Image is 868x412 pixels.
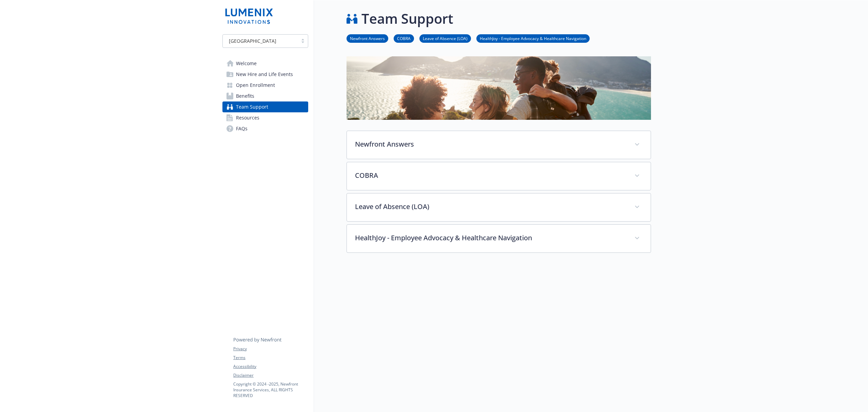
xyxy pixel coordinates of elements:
[233,381,308,398] p: Copyright © 2024 - 2025 , Newfront Insurance Services, ALL RIGHTS RESERVED
[355,233,626,243] p: HealthJoy - Employee Advocacy & Healthcare Navigation
[347,225,651,252] div: HealthJoy - Employee Advocacy & Healthcare Navigation
[236,91,254,101] span: Benefits
[222,58,308,69] a: Welcome
[236,80,275,91] span: Open Enrollment
[347,56,651,120] img: team support page banner
[222,123,308,134] a: FAQs
[229,37,276,44] span: [GEOGRAPHIC_DATA]
[347,162,651,190] div: COBRA
[476,35,590,41] a: HealthJoy - Employee Advocacy & Healthcare Navigation
[236,58,257,69] span: Welcome
[236,101,268,112] span: Team Support
[222,69,308,80] a: New Hire and Life Events
[222,91,308,101] a: Benefits
[236,69,293,80] span: New Hire and Life Events
[233,346,308,352] a: Privacy
[236,112,259,123] span: Resources
[347,131,651,159] div: Newfront Answers
[355,139,626,149] p: Newfront Answers
[394,35,414,41] a: COBRA
[347,35,388,41] a: Newfront Answers
[222,80,308,91] a: Open Enrollment
[361,8,453,29] h1: Team Support
[355,170,626,181] p: COBRA
[419,35,471,41] a: Leave of Absence (LOA)
[233,372,308,378] a: Disclaimer
[222,101,308,112] a: Team Support
[236,123,248,134] span: FAQs
[355,202,626,212] p: Leave of Absence (LOA)
[226,37,294,44] span: [GEOGRAPHIC_DATA]
[347,193,651,221] div: Leave of Absence (LOA)
[233,355,308,361] a: Terms
[233,363,308,370] a: Accessibility
[222,112,308,123] a: Resources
